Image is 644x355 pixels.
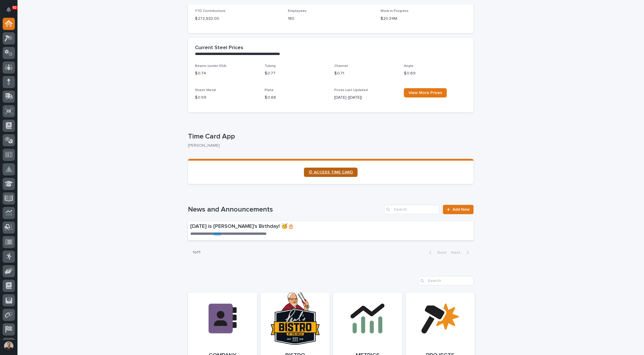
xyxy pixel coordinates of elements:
[409,91,442,95] span: View More Prices
[309,170,353,174] span: ⏲ ACCESS TIME CARD
[334,64,348,68] span: Channel
[7,7,15,16] div: Notifications92
[3,3,15,16] button: Notifications
[188,132,471,141] p: Time Card App
[188,245,205,260] p: 1 of 1
[195,16,281,22] p: $ 272,932.00
[334,70,397,77] p: $ 0.71
[443,205,474,214] a: Add New
[424,250,449,255] button: Back
[195,70,258,77] p: $ 0.74
[265,70,327,77] p: $ 0.77
[288,16,374,22] p: 180
[265,88,274,92] span: Plate
[453,207,470,212] span: Add New
[334,88,368,92] span: Prices Last Updated
[404,88,447,97] a: View More Prices
[404,64,414,68] span: Angle
[418,276,474,285] input: Search
[265,95,327,101] p: $ 0.68
[195,88,216,92] span: Sheet Metal
[13,6,17,10] p: 92
[195,64,226,68] span: Beams (under 55#)
[381,16,467,22] p: $20.34M
[3,340,15,352] button: users-avatar
[381,9,409,13] span: Work in Progress
[288,9,307,13] span: Employees
[265,64,276,68] span: Tubing
[404,70,467,77] p: $ 0.69
[188,143,469,148] p: [PERSON_NAME]
[195,9,226,13] span: YTD Contributions
[188,205,382,214] h1: News and Announcements
[304,168,358,177] a: ⏲ ACCESS TIME CARD
[449,250,474,255] button: Next
[384,205,439,214] input: Search
[451,251,464,255] span: Next
[190,223,392,230] p: [DATE] is [PERSON_NAME]'s Birthday! 🥳🎂
[195,45,243,51] h2: Current Steel Prices
[334,95,397,101] p: [DATE] ([DATE])
[195,95,258,101] p: $ 0.59
[434,251,446,255] span: Back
